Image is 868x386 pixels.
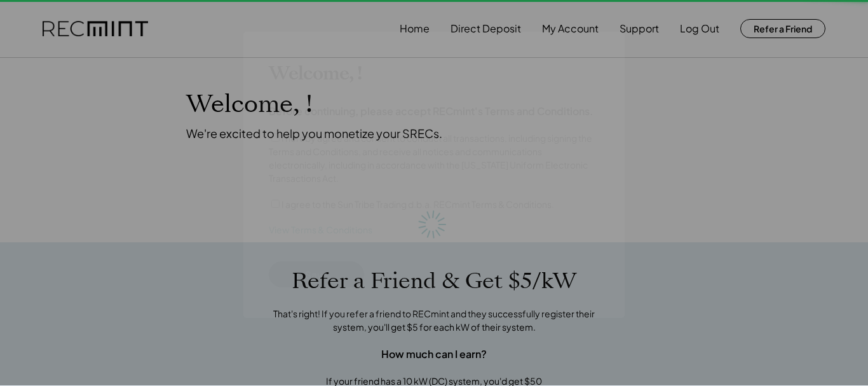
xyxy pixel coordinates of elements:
[269,104,593,118] h4: Before continuing, please accept RECmint's Terms and Conditions.
[269,62,362,85] h3: Welcome, !
[269,132,592,184] label: I hereby agree and consent to conduct all transactions, including signing the Terms and Condition...
[269,261,364,287] button: Save
[269,224,372,237] a: View Terms & Conditions
[281,198,554,210] label: I agree to the Sun Tribe Trading d.b.a. RECmint Terms & Conditions.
